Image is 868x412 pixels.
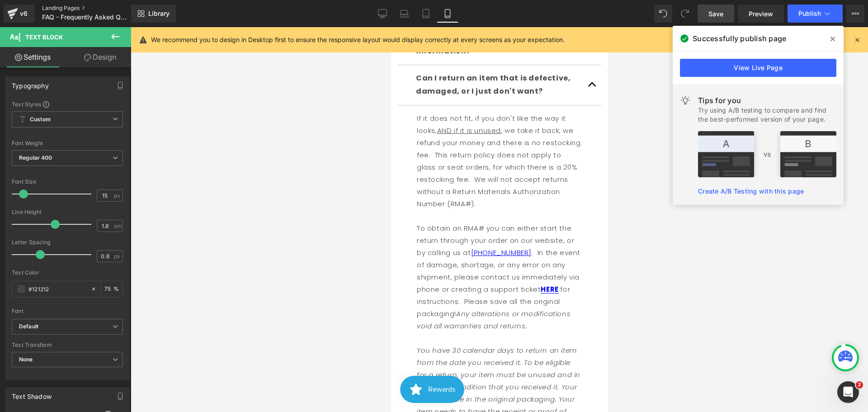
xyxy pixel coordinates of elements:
em: Any alterations or modifications void all warranties and returns. [26,282,179,303]
span: If it does not fit, if you don't like the way it looks, [26,86,175,108]
div: Font Weight [12,140,123,147]
a: Landing Pages [42,5,146,12]
div: Text Shadow [12,388,52,400]
span: px [114,253,122,259]
a: Create A/B Testing with this page [698,187,804,195]
span: Publish [798,10,821,17]
input: Color [28,284,86,294]
span: px [114,193,122,199]
div: Font [12,308,123,314]
span: , we take it back, we refund your money and there is no restocking fee. This return policy does n... [26,99,189,181]
span: Text Block [25,33,63,41]
span: Can I return an item that is defective, damaged, or I just don't want? [25,46,179,69]
div: Font Size [12,179,123,185]
a: Preview [738,5,784,23]
a: View Live Page [680,59,836,77]
a: Mobile [437,5,458,23]
div: % [101,281,123,297]
iframe: Button to open loyalty program pop-up [9,349,73,376]
iframe: Intercom live chat [837,381,859,403]
div: v6 [18,8,29,19]
span: To obtain an RMA# you can either start the return through your order on our website, or by callin... [26,196,189,267]
b: Regular 400 [19,154,52,161]
a: HERE [150,257,167,267]
span: Library [148,9,170,18]
span: for instructions. Please save all the original packaging! [26,257,179,291]
b: Custom [30,116,51,123]
a: Laptop [393,5,415,23]
a: Design [67,47,133,67]
div: Try using A/B testing to compare and find the best-performed version of your page. [698,106,836,124]
span: 2 [856,381,863,388]
img: light.svg [680,95,691,106]
i: Default [19,323,38,331]
div: Text Color [12,270,123,276]
a: New Library [131,5,176,23]
div: Tips for you [698,95,836,106]
div: Text Styles [12,100,123,108]
span: AND if it is unused [46,99,110,108]
div: Text Transform [12,342,123,348]
span: FAQ - Frequently Asked Questions [42,14,129,21]
img: tip.png [698,131,836,177]
a: v6 [4,5,35,23]
span: How do I view my current account information? [25,5,163,29]
button: More [846,5,864,23]
span: Preview [749,9,773,19]
div: Typography [12,77,49,90]
div: Letter Spacing [12,239,123,246]
span: Successfully publish page [693,33,786,44]
b: None [19,356,33,363]
a: [PHONE_NUMBER] [80,221,141,230]
button: Redo [676,5,694,23]
span: em [114,223,122,229]
span: Save [708,9,723,19]
a: Desktop [372,5,393,23]
a: Tablet [415,5,437,23]
p: We recommend you to design in Desktop first to ensure the responsive layout would display correct... [151,35,565,45]
div: Line Height [12,209,123,215]
button: Undo [654,5,672,23]
button: Publish [788,5,843,23]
